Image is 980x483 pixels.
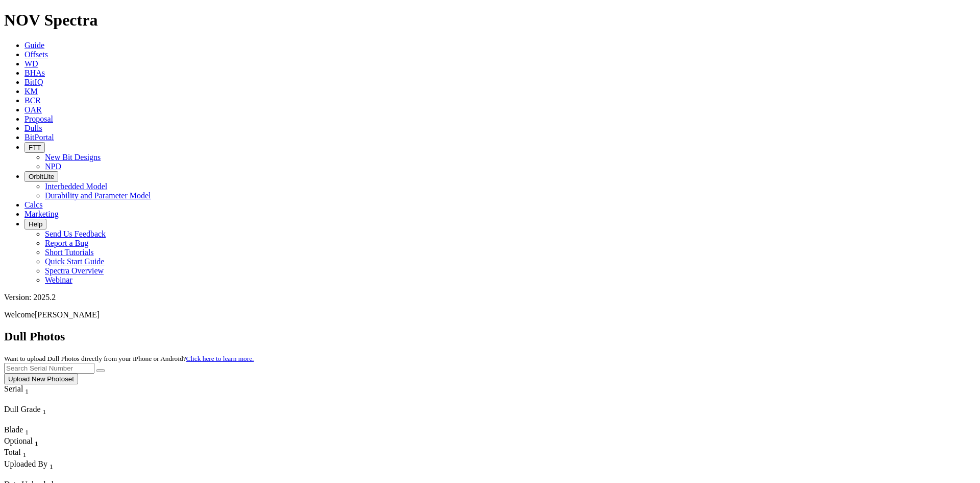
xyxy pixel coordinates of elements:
[186,355,254,362] a: Click here to learn more.
[4,405,76,416] div: Dull Grade Sort None
[23,451,27,459] sub: 1
[24,105,42,114] a: OAR
[24,68,45,77] a: BHAs
[50,463,53,470] sub: 1
[24,142,45,153] button: FTT
[4,448,40,459] div: Total Sort None
[4,363,94,374] input: Search Serial Number
[43,405,46,413] span: Sort None
[29,144,41,151] span: FTT
[4,396,47,405] div: Column Menu
[24,219,46,229] button: Help
[24,78,43,86] a: BitIQ
[4,459,101,480] div: Sort None
[23,448,27,456] span: Sort None
[4,459,47,468] span: Uploaded By
[45,248,94,257] a: Short Tutorials
[29,220,42,228] span: Help
[24,133,54,142] a: BitPortal
[4,310,976,319] p: Welcome
[43,408,46,416] sub: 1
[24,210,59,218] a: Marketing
[4,416,76,425] div: Column Menu
[4,384,23,393] span: Serial
[4,355,254,362] small: Want to upload Dull Photos directly from your iPhone or Android?
[35,436,38,445] span: Sort None
[35,440,38,447] sub: 1
[4,459,101,471] div: Uploaded By Sort None
[4,384,47,405] div: Sort None
[25,387,29,395] sub: 1
[4,330,976,343] h2: Dull Photos
[4,405,76,425] div: Sort None
[4,471,101,480] div: Column Menu
[24,124,42,132] a: Dulls
[45,275,72,284] a: Webinar
[4,293,976,302] div: Version: 2025.2
[24,50,48,59] a: Offsets
[25,425,29,434] span: Sort None
[25,428,29,436] sub: 1
[24,200,43,209] a: Calcs
[45,239,88,247] a: Report a Bug
[45,191,151,200] a: Durability and Parameter Model
[4,384,47,396] div: Serial Sort None
[4,436,40,448] div: Optional Sort None
[4,374,78,384] button: Upload New Photoset
[24,96,41,105] a: BCR
[4,436,33,445] span: Optional
[4,11,976,30] h1: NOV Spectra
[29,173,54,180] span: OrbitLite
[24,87,38,96] a: KM
[45,153,101,162] a: New Bit Designs
[45,257,104,266] a: Quick Start Guide
[4,448,21,456] span: Total
[4,405,41,413] span: Dull Grade
[35,310,100,319] span: [PERSON_NAME]
[4,448,40,459] div: Sort None
[4,436,40,448] div: Sort None
[25,384,29,393] span: Sort None
[24,59,38,68] a: WD
[4,425,40,436] div: Blade Sort None
[45,182,107,191] a: Interbedded Model
[45,229,106,238] a: Send Us Feedback
[50,459,53,468] span: Sort None
[24,171,58,182] button: OrbitLite
[24,41,44,50] a: Guide
[45,162,61,171] a: NPD
[4,425,40,436] div: Sort None
[45,266,104,275] a: Spectra Overview
[24,114,53,123] a: Proposal
[4,425,23,434] span: Blade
